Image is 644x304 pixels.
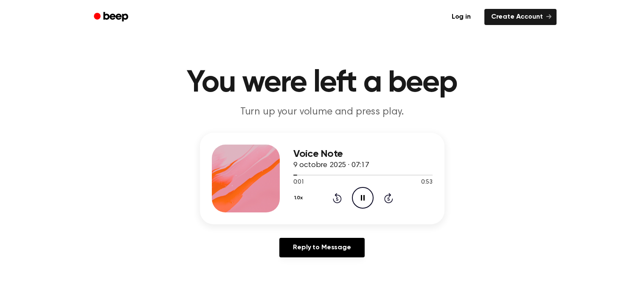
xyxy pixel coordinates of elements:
[293,178,304,187] span: 0:01
[421,178,432,187] span: 0:53
[88,9,136,25] a: Beep
[293,191,306,205] button: 1.0x
[293,148,433,160] h3: Voice Note
[159,105,485,119] p: Turn up your volume and press play.
[105,68,540,98] h1: You were left a beep
[279,238,364,257] a: Reply to Message
[443,7,479,27] a: Log in
[293,162,369,169] span: 9 octobre 2025 · 07:17
[484,9,557,25] a: Create Account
